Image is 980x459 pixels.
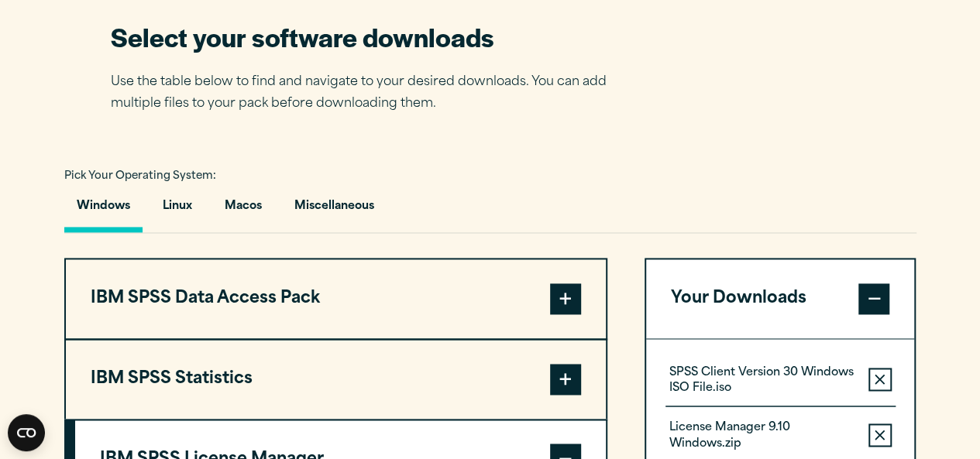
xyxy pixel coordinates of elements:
button: Open CMP widget [8,414,45,451]
h2: Select your software downloads [111,19,630,54]
span: Pick Your Operating System: [64,171,216,181]
button: IBM SPSS Data Access Pack [66,259,606,338]
button: IBM SPSS Statistics [66,340,606,419]
button: Your Downloads [646,259,915,338]
p: Use the table below to find and navigate to your desired downloads. You can add multiple files to... [111,71,630,116]
p: License Manager 9.10 Windows.zip [669,420,856,451]
button: Miscellaneous [282,188,387,232]
button: Linux [150,188,205,232]
button: Windows [64,188,143,232]
button: Macos [212,188,274,232]
p: SPSS Client Version 30 Windows ISO File.iso [669,365,856,396]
